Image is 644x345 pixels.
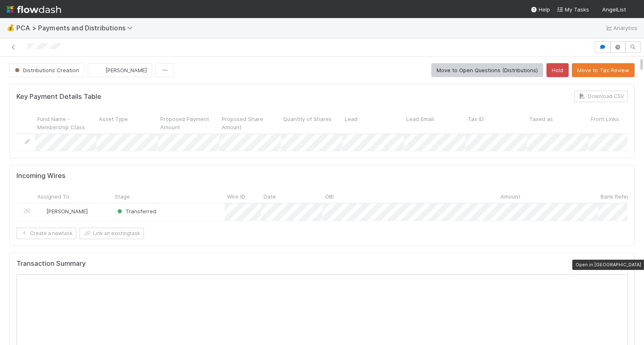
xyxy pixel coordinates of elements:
span: OBI [325,192,334,201]
img: avatar_87e1a465-5456-4979-8ac4-f0cdb5bbfe2d.png [629,6,637,14]
div: Proposed Share Amount [219,112,281,133]
img: logo-inverted-e16ddd16eac7371096b0.svg [7,2,61,16]
a: My Tasks [557,5,589,14]
div: Lead Email [404,112,465,133]
div: Quantity of Shares [281,112,342,133]
span: PCA > Payments and Distributions [16,24,137,32]
button: Create a newtask [16,228,76,239]
div: Taxed as [527,112,588,133]
div: Fund Name - Membership Class [35,112,96,133]
span: [PERSON_NAME] [46,208,88,215]
div: Lead [342,112,404,133]
span: Transferred [116,208,156,215]
button: Move to Tax Review [572,63,635,77]
div: Help [530,5,550,14]
img: avatar_705b8750-32ac-4031-bf5f-ad93a4909bc8.png [39,208,45,215]
h5: Transaction Summary [16,260,86,268]
span: [PERSON_NAME] [105,67,147,73]
div: [PERSON_NAME] [38,207,88,215]
span: Distributions Creation [13,67,79,73]
button: Distributions Creation [9,63,84,77]
h5: Key Payment Details Table [16,93,101,101]
span: Date [264,192,276,201]
div: Proposed Payment Amount [158,112,219,133]
button: Move to Open Questions (Distributions) [431,63,543,77]
span: Wire ID [227,192,245,201]
h5: Incoming Wires [16,172,66,180]
img: avatar_87e1a465-5456-4979-8ac4-f0cdb5bbfe2d.png [95,66,103,74]
a: Analytics [605,23,637,33]
span: Amount [501,192,520,201]
span: Stage [115,192,130,201]
div: Asset Type [96,112,158,133]
div: Transferred [116,207,156,215]
button: Download CSV [574,91,628,102]
span: Assigned To [37,192,69,201]
button: [PERSON_NAME] [88,63,152,77]
button: Link an existingtask [80,228,144,239]
span: AngelList [602,6,626,13]
span: 💰 [7,24,15,31]
div: Tax ID [465,112,527,133]
button: Hold [546,63,569,77]
span: My Tasks [557,6,589,13]
span: Bank Reference [601,192,642,201]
